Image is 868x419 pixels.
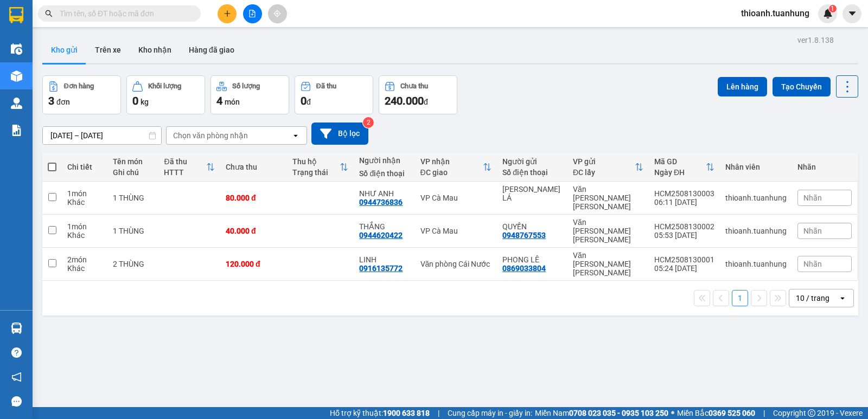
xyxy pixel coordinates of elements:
[379,75,457,114] button: Chưa thu240.000đ
[773,77,831,96] button: Tạo Chuyến
[359,189,409,198] div: NHƯ ANH
[64,82,94,90] div: Đơn hàng
[732,290,748,306] button: 1
[573,251,643,277] div: Văn [PERSON_NAME] [PERSON_NAME]
[420,157,483,166] div: VP nhận
[126,75,205,114] button: Khối lượng0kg
[420,260,492,268] div: Văn phòng Cái Nước
[385,94,424,107] span: 240.000
[42,75,121,114] button: Đơn hàng3đơn
[424,98,428,106] span: đ
[11,43,22,55] img: warehouse-icon
[843,4,861,23] button: caret-down
[11,323,22,334] img: warehouse-icon
[677,407,755,419] span: Miền Bắc
[649,153,720,182] th: Toggle SortBy
[359,156,409,165] div: Người nhận
[164,157,206,166] div: Đã thu
[11,347,22,358] span: question-circle
[268,4,287,23] button: aim
[420,227,492,235] div: VP Cà Mau
[67,198,102,207] div: Khác
[803,227,822,235] span: Nhãn
[11,396,22,407] span: message
[226,194,282,202] div: 80.000 đ
[67,163,102,171] div: Chi tiết
[803,194,822,202] span: Nhãn
[113,157,154,166] div: Tên món
[301,94,307,107] span: 0
[415,153,497,182] th: Toggle SortBy
[359,264,403,273] div: 0916135772
[400,82,428,90] div: Chưa thu
[763,407,765,419] span: |
[654,198,714,207] div: 06:11 [DATE]
[43,127,161,144] input: Select a date range.
[732,7,818,20] span: thioanh.tuanhung
[573,185,643,211] div: Văn [PERSON_NAME] [PERSON_NAME]
[502,255,562,264] div: PHONG LÊ
[671,411,674,415] span: ⚪️
[654,231,714,240] div: 05:53 [DATE]
[224,10,231,17] span: plus
[502,222,562,231] div: QUYỀN
[56,98,70,106] span: đơn
[113,227,154,235] div: 1 THÙNG
[158,153,220,182] th: Toggle SortBy
[502,157,562,166] div: Người gửi
[86,37,130,63] button: Trên xe
[567,153,649,182] th: Toggle SortBy
[295,75,373,114] button: Đã thu0đ
[725,163,787,171] div: Nhân viên
[420,194,492,202] div: VP Cà Mau
[218,4,237,23] button: plus
[808,409,815,417] span: copyright
[654,189,714,198] div: HCM2508130003
[173,130,248,141] div: Chọn văn phòng nhận
[132,94,138,107] span: 0
[11,125,22,136] img: solution-icon
[654,222,714,231] div: HCM2508130002
[148,82,181,90] div: Khối lượng
[654,157,706,166] div: Mã GD
[502,168,562,177] div: Số điện thoại
[535,407,668,419] span: Miền Nam
[363,117,374,128] sup: 2
[11,98,22,109] img: warehouse-icon
[292,168,340,177] div: Trạng thái
[573,218,643,244] div: Văn [PERSON_NAME] [PERSON_NAME]
[831,5,834,12] span: 1
[130,37,180,63] button: Kho nhận
[438,407,439,419] span: |
[725,194,787,202] div: thioanh.tuanhung
[420,168,483,177] div: ĐC giao
[113,260,154,268] div: 2 THÙNG
[273,10,281,17] span: aim
[829,5,837,12] sup: 1
[45,10,53,17] span: search
[359,231,403,240] div: 0944620422
[448,407,532,419] span: Cung cấp máy in - giấy in:
[292,157,340,166] div: Thu hộ
[226,260,282,268] div: 120.000 đ
[232,82,260,90] div: Số lượng
[838,294,847,302] svg: open
[316,82,336,90] div: Đã thu
[287,153,354,182] th: Toggle SortBy
[180,37,243,63] button: Hàng đã giao
[67,231,102,240] div: Khác
[11,372,22,382] span: notification
[654,255,714,264] div: HCM2508130001
[307,98,311,106] span: đ
[654,168,706,177] div: Ngày ĐH
[226,163,282,171] div: Chưa thu
[67,264,102,273] div: Khác
[210,75,289,114] button: Số lượng4món
[359,222,409,231] div: THẮNG
[847,9,857,18] span: caret-down
[291,131,300,140] svg: open
[718,77,767,96] button: Lên hàng
[248,10,256,17] span: file-add
[11,70,22,82] img: warehouse-icon
[797,34,834,46] div: ver 1.8.138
